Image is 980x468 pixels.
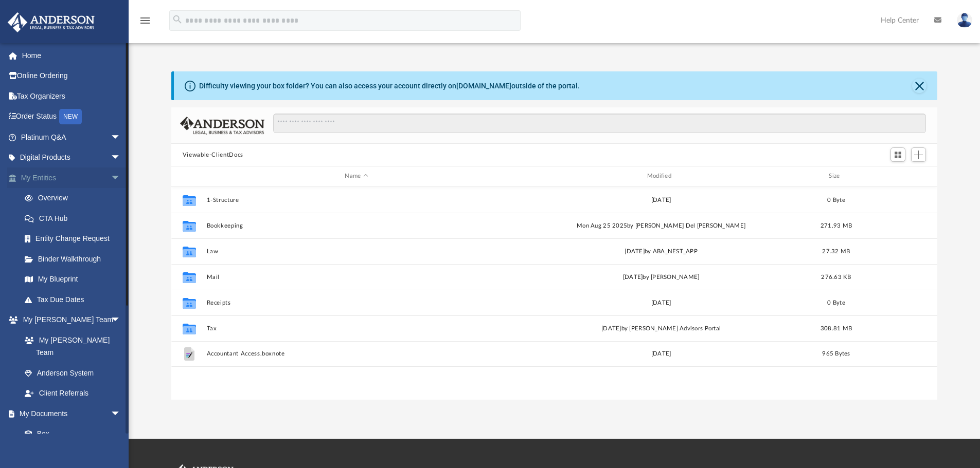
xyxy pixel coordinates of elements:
a: My Entitiesarrow_drop_down [7,167,136,188]
div: [DATE] [511,349,811,359]
span: 271.93 MB [821,222,852,228]
div: grid [171,187,938,400]
a: CTA Hub [14,208,136,229]
span: 0 Byte [827,299,845,305]
a: Online Ordering [7,66,136,86]
div: [DATE] [511,195,811,204]
div: Modified [511,172,811,181]
button: Receipts [206,299,506,306]
button: Switch to Grid View [890,147,906,162]
img: User Pic [957,13,972,28]
button: 1-Structure [206,197,506,203]
button: Tax [206,325,506,332]
span: 308.81 MB [821,325,852,331]
button: Law [206,248,506,255]
span: 965 Bytes [822,351,850,357]
a: Platinum Q&Aarrow_drop_down [7,127,136,147]
div: id [861,172,933,181]
a: Client Referrals [14,383,131,404]
a: My Blueprint [14,269,131,290]
a: Binder Walkthrough [14,249,136,269]
a: Entity Change Request [14,229,136,249]
a: Anderson System [14,363,131,383]
a: [DOMAIN_NAME] [456,82,511,90]
div: [DATE] by ABA_NEST_APP [511,247,811,256]
a: menu [139,20,151,27]
span: arrow_drop_down [111,310,131,331]
span: arrow_drop_down [111,147,131,169]
a: My [PERSON_NAME] Team [14,330,126,363]
button: Close [912,79,926,93]
div: Mon Aug 25 2025 by [PERSON_NAME] Del [PERSON_NAME] [511,221,811,230]
a: Tax Organizers [7,86,136,106]
a: Order StatusNEW [7,106,136,127]
button: Mail [206,274,506,280]
div: NEW [59,109,82,124]
a: Digital Productsarrow_drop_down [7,147,136,168]
span: arrow_drop_down [111,403,131,424]
a: My Documentsarrow_drop_down [7,403,131,424]
div: Difficulty viewing your box folder? You can also access your account directly on outside of the p... [199,81,580,91]
div: [DATE] by [PERSON_NAME] Advisors Portal [511,324,811,333]
input: Search files and folders [273,114,926,133]
a: Box [14,424,126,444]
a: Overview [14,188,136,209]
span: 0 Byte [827,197,845,202]
div: Name [206,172,506,181]
button: Accountant Access.boxnote [206,350,506,357]
div: Size [815,172,857,181]
a: Home [7,45,136,66]
a: Tax Due Dates [14,289,136,310]
i: menu [139,14,151,27]
span: 276.63 KB [821,274,851,279]
div: [DATE] by [PERSON_NAME] [511,272,811,282]
img: Anderson Advisors Platinum Portal [5,12,98,32]
i: search [172,14,183,25]
button: Bookkeeping [206,222,506,229]
span: arrow_drop_down [111,127,131,148]
button: Add [911,147,926,162]
button: Viewable-ClientDocs [183,151,243,160]
span: 27.32 MB [822,248,850,254]
div: [DATE] [511,298,811,307]
a: My [PERSON_NAME] Teamarrow_drop_down [7,310,131,330]
span: arrow_drop_down [111,167,131,189]
div: id [176,172,202,181]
